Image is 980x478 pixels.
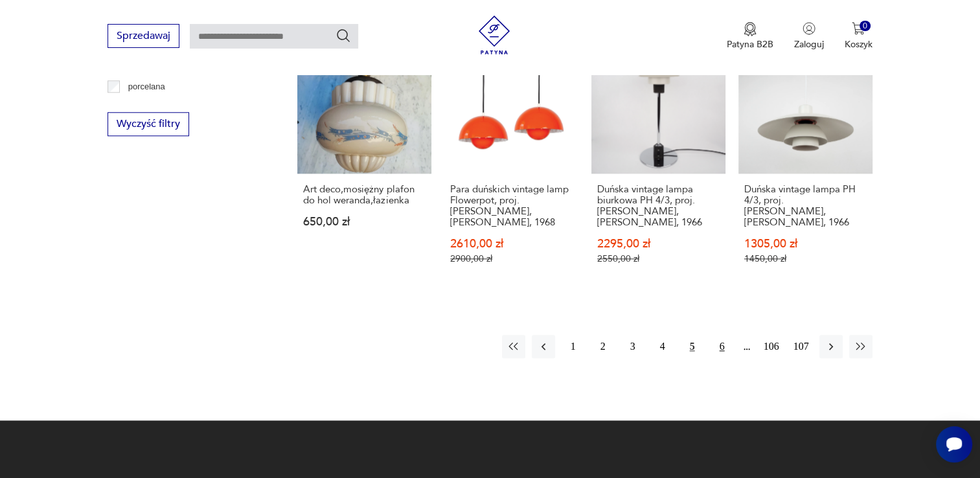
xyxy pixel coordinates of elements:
h3: Para duńskich vintage lamp Flowerpot, proj. [PERSON_NAME], [PERSON_NAME], 1968 [450,184,573,228]
p: Zaloguj [794,38,824,51]
a: SaleKlasykDuńska vintage lampa biurkowa PH 4/3, proj. Poul Henningsen, Louis Poulsen, 1966Duńska ... [591,40,725,290]
a: SaleKlasykPara duńskich vintage lamp Flowerpot, proj. Verner Panton, Louis Poulsen, 1968Para duńs... [444,40,578,290]
button: Wyczyść filtry [108,112,189,136]
button: 1 [562,335,585,358]
p: Patyna B2B [727,38,773,51]
h3: Art deco,mosiężny plafon do hol weranda,łazienka [303,184,426,206]
a: Art deco,mosiężny plafon do hol weranda,łazienkaArt deco,mosiężny plafon do hol weranda,łazienka6... [297,40,431,290]
p: 2550,00 zł [597,253,720,264]
button: 106 [760,335,783,358]
iframe: Smartsupp widget button [936,426,972,462]
p: Koszyk [845,38,872,51]
p: 2295,00 zł [597,238,720,249]
p: 650,00 zł [303,216,426,227]
button: 3 [621,335,644,358]
a: SaleKlasykDuńska vintage lampa PH 4/3, proj. Poul Henningsen, Louis Poulsen, 1966Duńska vintage l... [738,40,872,290]
img: Patyna - sklep z meblami i dekoracjami vintage [475,16,514,54]
h3: Duńska vintage lampa biurkowa PH 4/3, proj. [PERSON_NAME], [PERSON_NAME], 1966 [597,184,720,228]
a: Ikona medaluPatyna B2B [727,22,773,51]
img: Ikonka użytkownika [803,22,815,35]
button: 6 [711,335,734,358]
button: Patyna B2B [727,22,773,51]
button: 107 [790,335,813,358]
p: porcelana [128,80,165,94]
h3: Duńska vintage lampa PH 4/3, proj. [PERSON_NAME], [PERSON_NAME], 1966 [744,184,867,228]
a: Sprzedawaj [108,32,179,41]
p: 1450,00 zł [744,253,867,264]
p: 2900,00 zł [450,253,573,264]
button: 0Koszyk [845,22,872,51]
img: Ikona koszyka [852,22,865,35]
div: 0 [860,21,871,32]
p: 2610,00 zł [450,238,573,249]
button: 5 [681,335,704,358]
button: 4 [651,335,674,358]
button: Zaloguj [794,22,824,51]
img: Ikona medalu [744,22,757,36]
button: Sprzedawaj [108,24,179,48]
p: porcelit [128,98,155,112]
button: Szukaj [336,28,351,43]
button: 2 [591,335,615,358]
p: 1305,00 zł [744,238,867,249]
